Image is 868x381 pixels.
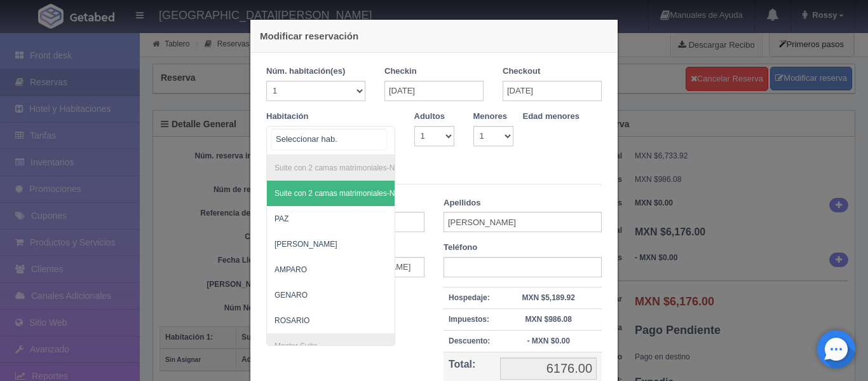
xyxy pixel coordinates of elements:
[275,214,288,223] span: PAZ
[522,293,574,302] strong: MXN $5,189.92
[527,336,569,345] strong: - MXN $0.00
[266,165,602,184] legend: Datos del Cliente
[260,29,608,43] h4: Modificar reservación
[444,287,495,308] th: Hospedaje:
[414,111,445,123] label: Adultos
[272,129,386,149] input: Seleccionar hab.
[523,111,580,123] label: Edad menores
[444,308,495,330] th: Impuestos:
[275,291,308,300] span: GENARO
[384,81,484,101] input: DD-MM-AAAA
[275,189,510,198] span: Suite con 2 camas matrimoniales-No apta para menores - Sin asignar
[384,66,417,78] label: Checkin
[444,330,495,352] th: Descuento:
[266,111,308,123] label: Habitación
[275,316,309,325] span: ROSARIO
[275,265,307,274] span: AMPARO
[503,66,540,78] label: Checkout
[444,197,481,209] label: Apellidos
[275,240,337,249] span: [PERSON_NAME]
[266,66,345,78] label: Núm. habitación(es)
[473,111,507,123] label: Menores
[503,81,602,101] input: DD-MM-AAAA
[525,315,571,324] strong: MXN $986.08
[444,242,477,254] label: Teléfono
